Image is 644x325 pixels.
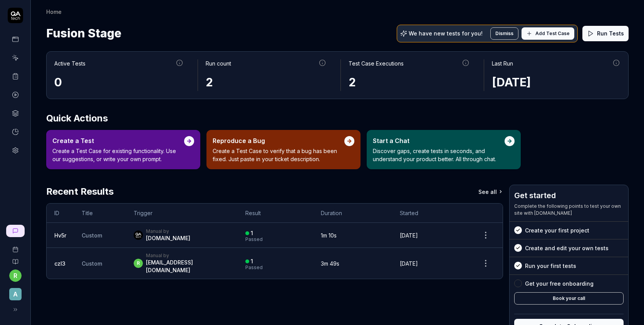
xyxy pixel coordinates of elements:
[46,8,62,15] div: Home
[409,31,483,36] p: We have new tests for you!
[46,23,121,44] span: Fusion Stage
[54,260,65,267] a: czl3
[400,232,418,239] time: [DATE]
[373,136,505,145] div: Start a Chat
[251,230,253,237] div: 1
[349,74,470,91] div: 2
[6,225,25,237] a: New conversation
[146,228,190,234] div: Manual by
[46,185,114,199] h2: Recent Results
[54,59,86,67] div: Active Tests
[313,204,392,223] th: Duration
[245,265,263,270] div: Passed
[492,75,531,89] time: [DATE]
[213,136,344,145] div: Reproduce a Bug
[126,204,238,223] th: Trigger
[492,59,513,67] div: Last Run
[321,232,337,239] time: 1m 10s
[490,27,518,40] button: Dismiss
[146,259,230,274] div: [EMAIL_ADDRESS][DOMAIN_NAME]
[251,258,253,265] div: 1
[146,234,190,242] div: [DOMAIN_NAME]
[400,260,418,267] time: [DATE]
[3,253,27,265] a: Documentation
[82,232,102,239] span: Custom
[146,253,230,259] div: Manual by
[134,231,143,240] img: 7ccf6c19-61ad-4a6c-8811-018b02a1b829.jpg
[525,280,594,288] div: Get your free onboarding
[514,292,624,305] button: Book your call
[46,111,629,125] h2: Quick Actions
[514,203,624,217] div: Complete the following points to test your own site with [DOMAIN_NAME]
[349,59,404,67] div: Test Case Executions
[3,240,27,253] a: Book a call with us
[582,26,629,41] button: Run Tests
[9,288,22,300] span: A
[74,204,126,223] th: Title
[52,136,184,145] div: Create a Test
[54,74,184,91] div: 0
[321,260,339,267] time: 3m 49s
[47,204,74,223] th: ID
[52,147,184,163] p: Create a Test Case for existing functionality. Use our suggestions, or write your own prompt.
[206,74,327,91] div: 2
[535,30,570,37] span: Add Test Case
[392,204,469,223] th: Started
[525,244,609,252] div: Create and edit your own tests
[3,282,27,302] button: A
[206,59,231,67] div: Run count
[82,260,102,267] span: Custom
[522,27,574,40] button: Add Test Case
[238,204,313,223] th: Result
[134,259,143,268] span: r
[514,190,624,201] h3: Get started
[525,262,576,270] div: Run your first tests
[373,147,505,163] p: Discover gaps, create tests in seconds, and understand your product better. All through chat.
[245,237,263,242] div: Passed
[9,269,22,282] button: r
[478,185,503,199] a: See all
[525,226,589,234] div: Create your first project
[54,232,66,239] a: Hv5r
[213,147,344,163] p: Create a Test Case to verify that a bug has been fixed. Just paste in your ticket description.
